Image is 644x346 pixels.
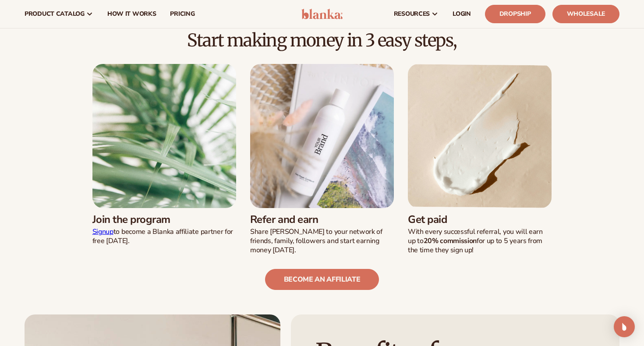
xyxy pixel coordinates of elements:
p: Share [PERSON_NAME] to your network of friends, family, followers and start earning money [DATE]. [250,227,394,254]
h3: Join the program [92,213,236,226]
img: Moisturizer cream swatch. [408,64,552,208]
span: LOGIN [453,11,471,18]
strong: 20% commission [424,236,477,246]
a: become an affiliate [265,269,379,290]
div: Open Intercom Messenger [614,316,635,337]
span: pricing [170,11,195,18]
a: Wholesale [552,5,619,23]
img: logo [301,9,343,19]
h3: Refer and earn [250,213,394,226]
img: White conditioner bottle labeled 'Your Brand' on a magazine with a beach cover [250,64,394,208]
a: Dropship [485,5,545,23]
p: With every successful referral, you will earn up to for up to 5 years from the time they sign up! [408,227,552,254]
p: to become a Blanka affiliate partner for free [DATE]. [92,227,236,246]
span: resources [394,11,430,18]
span: How It Works [107,11,156,18]
span: product catalog [25,11,85,18]
h3: Get paid [408,213,552,226]
img: Closeup of palm leaves. [92,64,236,208]
h2: Start making money in 3 easy steps, [25,31,619,50]
a: Signup [92,227,113,237]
